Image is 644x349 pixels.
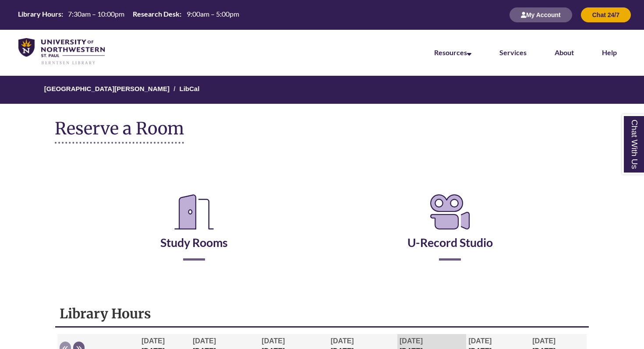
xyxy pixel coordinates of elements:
[60,305,584,322] h1: Library Hours
[18,38,105,65] img: UNWSP Library Logo
[262,337,285,345] span: [DATE]
[14,9,242,20] table: Hours Today
[602,48,617,56] a: Help
[555,48,574,56] a: About
[187,10,239,18] span: 9:00am – 5:00pm
[160,214,228,250] a: Study Rooms
[129,9,183,19] th: Research Desk:
[142,337,165,345] span: [DATE]
[55,76,589,104] nav: Breadcrumb
[532,337,556,345] span: [DATE]
[44,85,170,92] a: [GEOGRAPHIC_DATA][PERSON_NAME]
[68,10,124,18] span: 7:30am – 10:00pm
[499,48,527,56] a: Services
[331,337,354,345] span: [DATE]
[14,9,64,19] th: Library Hours:
[14,9,242,21] a: Hours Today
[510,11,572,18] a: My Account
[468,337,492,345] span: [DATE]
[581,7,631,22] button: Chat 24/7
[510,7,572,22] button: My Account
[193,337,216,345] span: [DATE]
[400,337,423,345] span: [DATE]
[407,214,493,250] a: U-Record Studio
[180,85,200,92] a: LibCal
[55,119,184,144] h1: Reserve a Room
[581,11,631,18] a: Chat 24/7
[55,166,589,286] div: Reserve a Room
[434,48,471,56] a: Resources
